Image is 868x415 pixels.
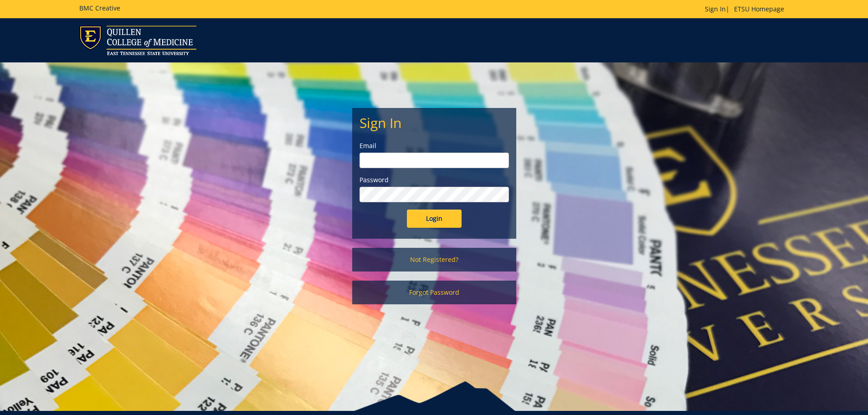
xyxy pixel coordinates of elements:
a: Not Registered? [352,248,516,272]
label: Password [360,175,509,184]
p: | [705,5,789,14]
img: ETSU logo [79,26,196,55]
h2: Sign In [360,115,509,130]
a: Forgot Password [352,281,516,304]
a: ETSU Homepage [729,5,789,13]
input: Login [407,210,462,228]
h5: BMC Creative [79,5,120,11]
label: Email [360,141,509,150]
a: Sign In [705,5,726,13]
